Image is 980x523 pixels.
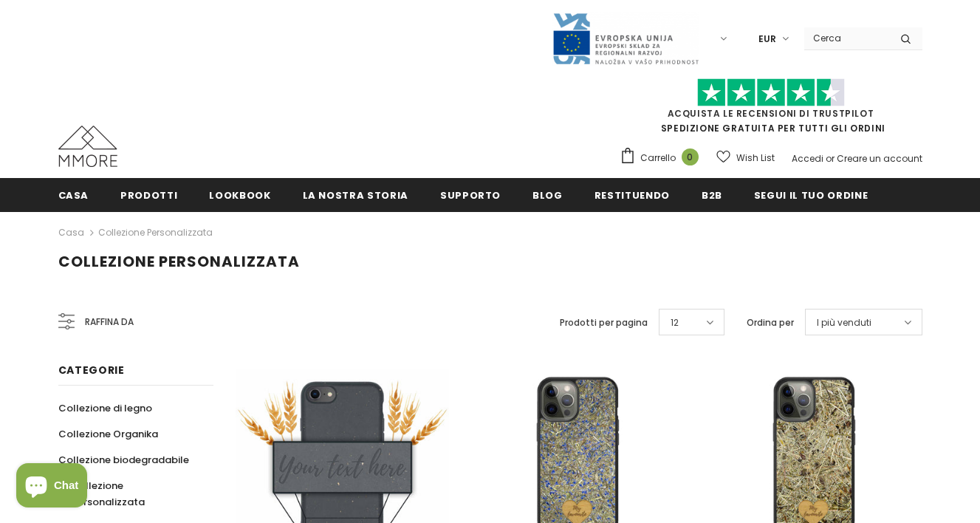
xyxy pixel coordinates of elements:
img: Javni Razpis [552,12,699,66]
a: Javni Razpis [552,32,699,44]
span: Wish List [736,151,775,165]
img: Fidati di Pilot Stars [697,78,845,107]
span: supporto [440,188,501,202]
img: Casi MMORE [58,126,117,167]
span: Collezione biodegradabile [58,453,189,467]
span: Carrello [640,151,676,165]
a: Creare un account [837,152,922,165]
span: Categorie [58,363,125,377]
span: SPEDIZIONE GRATUITA PER TUTTI GLI ORDINI [620,85,922,134]
a: Segui il tuo ordine [754,178,868,211]
span: Lookbook [209,188,270,202]
a: Collezione personalizzata [58,473,197,515]
span: Segui il tuo ordine [754,188,868,202]
span: La nostra storia [303,188,408,202]
input: Search Site [804,27,889,49]
a: Prodotti [120,178,177,211]
span: Collezione di legno [58,401,152,415]
span: 12 [671,315,679,330]
a: Collezione personalizzata [98,226,213,239]
span: 0 [682,148,699,165]
a: Casa [58,224,84,242]
a: Collezione biodegradabile [58,447,189,473]
span: B2B [702,188,722,202]
a: Casa [58,178,89,211]
span: Restituendo [594,188,670,202]
span: I più venduti [817,315,871,330]
span: Collezione personalizzata [71,479,145,509]
inbox-online-store-chat: Shopify online store chat [12,463,92,511]
a: B2B [702,178,722,211]
a: Blog [532,178,563,211]
span: Raffina da [85,314,134,330]
a: Collezione Organika [58,421,158,447]
span: Casa [58,188,89,202]
span: EUR [758,32,776,47]
a: Collezione di legno [58,395,152,421]
a: La nostra storia [303,178,408,211]
span: or [826,152,835,165]
span: Collezione personalizzata [58,251,300,272]
a: Lookbook [209,178,270,211]
span: Prodotti [120,188,177,202]
span: Blog [532,188,563,202]
a: Wish List [716,145,775,171]
label: Ordina per [747,315,794,330]
a: Acquista le recensioni di TrustPilot [668,107,874,120]
span: Collezione Organika [58,427,158,441]
a: Restituendo [594,178,670,211]
label: Prodotti per pagina [560,315,648,330]
a: supporto [440,178,501,211]
a: Accedi [792,152,823,165]
a: Carrello 0 [620,147,706,169]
